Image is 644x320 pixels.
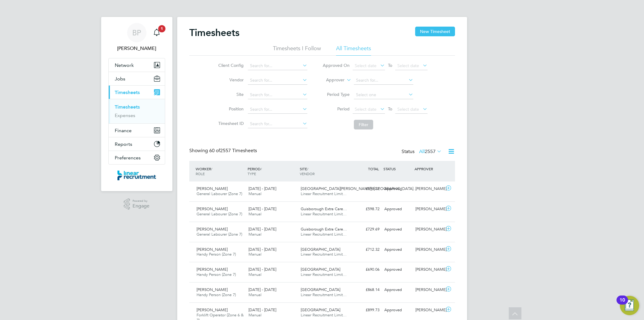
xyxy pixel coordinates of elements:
div: APPROVER [413,163,444,174]
button: Finance [109,124,165,137]
nav: Main navigation [101,17,172,191]
span: [DATE] - [DATE] [248,307,276,312]
div: £598.72 [351,204,382,214]
div: Approved [382,245,413,255]
span: Select date [397,106,419,112]
div: Approved [382,285,413,295]
span: [PERSON_NAME] [197,267,228,272]
a: Expenses [115,113,135,118]
button: Jobs [109,72,165,85]
button: Preferences [109,151,165,164]
li: All Timesheets [336,45,371,56]
span: Jobs [115,76,125,82]
span: Linear Recruitment Limit… [301,232,347,237]
a: Powered byEngage [124,198,149,210]
a: Go to home page [108,171,165,180]
a: 1 [151,23,163,42]
span: [DATE] - [DATE] [248,227,276,232]
span: Manual [248,191,261,196]
span: Powered by [133,198,149,204]
span: / [261,166,262,171]
button: Network [109,58,165,72]
span: To [386,105,394,113]
span: Manual [248,292,261,297]
label: Position [216,106,244,112]
label: Client Config [216,63,244,68]
a: Timesheets [115,104,140,110]
div: Status [402,148,443,156]
span: [PERSON_NAME] [197,287,228,292]
div: [PERSON_NAME] [413,224,444,234]
div: Approved [382,224,413,234]
label: All [419,149,442,155]
img: linearrecruitment-logo-retina.png [117,171,156,180]
span: 2557 Timesheets [209,148,257,154]
span: [GEOGRAPHIC_DATA] [301,287,340,292]
span: / [211,166,212,171]
span: Timesheets [115,90,140,95]
label: Period [322,106,350,112]
input: Search for... [248,76,307,85]
span: Reports [115,141,132,147]
div: Approved [382,305,413,315]
div: Approved [382,204,413,214]
span: Network [115,62,134,68]
label: Approver [317,77,344,83]
span: Linear Recruitment Limit… [301,211,347,217]
span: Preferences [115,155,141,161]
label: Period Type [322,92,350,97]
span: Handy Person (Zone 7) [197,272,236,277]
div: STATUS [382,163,413,174]
span: General Labourer (Zone 7) [197,191,242,196]
div: [PERSON_NAME] [413,285,444,295]
span: [GEOGRAPHIC_DATA] [301,267,340,272]
span: General Labourer (Zone 7) [197,211,242,217]
span: [PERSON_NAME] [197,247,228,252]
button: New Timesheet [415,27,455,36]
button: Reports [109,137,165,151]
span: [PERSON_NAME] [197,206,228,211]
label: Vendor [216,77,244,83]
div: [PERSON_NAME] [413,305,444,315]
span: 1 [158,25,165,32]
input: Search for... [354,76,413,85]
span: [DATE] - [DATE] [248,186,276,191]
span: [DATE] - [DATE] [248,206,276,211]
span: TOTAL [368,166,379,171]
span: VENDOR [300,171,315,176]
h2: Timesheets [189,27,239,39]
span: Select date [355,63,376,68]
div: WORKER [194,163,246,179]
span: Linear Recruitment Limit… [301,191,347,196]
div: Approved [382,184,413,194]
span: [DATE] - [DATE] [248,287,276,292]
label: Timesheet ID [216,121,244,126]
div: £690.06 [351,265,382,275]
div: Showing [189,148,258,154]
span: ROLE [196,171,205,176]
div: SITE [298,163,351,179]
div: [PERSON_NAME] [413,204,444,214]
span: / [307,166,308,171]
span: Finance [115,128,132,133]
label: Site [216,92,244,97]
span: Manual [248,252,261,257]
span: General Labourer (Zone 7) [197,232,242,237]
button: Timesheets [109,86,165,99]
div: [PERSON_NAME] [413,245,444,255]
span: 60 of [209,148,220,154]
span: Linear Recruitment Limit… [301,312,347,318]
label: Approved On [322,63,350,68]
span: Manual [248,232,261,237]
span: Manual [248,211,261,217]
div: [PERSON_NAME] [413,184,444,194]
span: Bethan Parr [108,45,165,52]
span: Linear Recruitment Limit… [301,272,347,277]
span: BP [132,29,141,37]
span: Manual [248,272,261,277]
input: Search for... [248,120,307,128]
div: £868.14 [351,285,382,295]
input: Search for... [248,105,307,114]
span: [GEOGRAPHIC_DATA] [301,307,340,312]
span: [PERSON_NAME] [197,227,228,232]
